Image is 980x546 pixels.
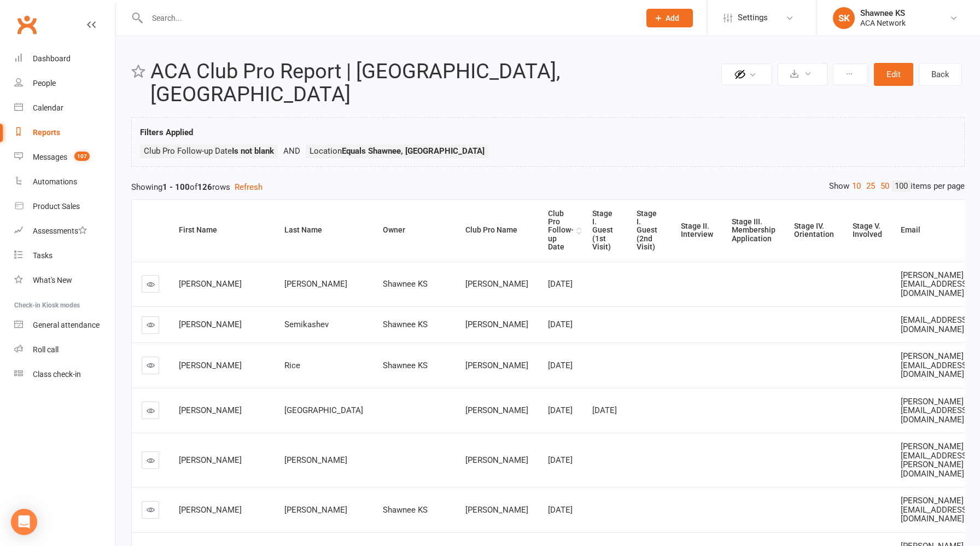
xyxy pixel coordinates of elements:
[383,320,428,329] span: Shawnee KS
[33,79,56,88] div: People
[162,182,190,192] strong: 1 - 100
[637,210,662,252] div: Stage I. Guest (2nd Visit)
[284,226,364,234] div: Last Name
[548,361,573,370] span: [DATE]
[383,361,428,370] span: Shawnee KS
[383,279,428,289] span: Shawnee KS
[284,279,347,289] span: [PERSON_NAME]
[548,455,573,465] span: [DATE]
[901,270,969,298] span: [PERSON_NAME][EMAIL_ADDRESS][DOMAIN_NAME]
[383,226,447,234] div: Owner
[878,181,892,192] a: 50
[666,14,679,22] span: Add
[284,361,300,370] span: Rice
[284,505,347,515] span: [PERSON_NAME]
[14,47,115,71] a: Dashboard
[465,226,529,234] div: Club Pro Name
[144,10,632,26] input: Search...
[901,442,969,479] span: [PERSON_NAME][EMAIL_ADDRESS][PERSON_NAME][DOMAIN_NAME]
[383,505,428,515] span: Shawnee KS
[33,202,80,211] div: Product Sales
[681,222,713,239] div: Stage II. Interview
[548,405,573,415] span: [DATE]
[179,361,242,370] span: [PERSON_NAME]
[465,320,528,329] span: [PERSON_NAME]
[860,8,906,18] div: Shawnee KS
[592,405,617,415] span: [DATE]
[342,146,485,156] strong: Equals Shawnee, [GEOGRAPHIC_DATA]
[14,194,115,219] a: Product Sales
[548,505,573,515] span: [DATE]
[14,71,115,96] a: People
[131,181,965,194] div: Showing of rows
[794,222,834,239] div: Stage IV. Orientation
[874,63,913,86] button: Edit
[829,181,965,192] div: Show items per page
[901,226,970,234] div: Email
[179,405,242,415] span: [PERSON_NAME]
[465,361,528,370] span: [PERSON_NAME]
[646,9,693,27] button: Add
[892,181,911,192] a: 100
[732,218,775,243] div: Stage III. Membership Application
[853,222,882,239] div: Stage V. Involved
[465,279,528,289] span: [PERSON_NAME]
[232,146,274,156] strong: Is not blank
[144,146,274,156] span: Club Pro Follow-up Date
[179,455,242,465] span: [PERSON_NAME]
[33,251,52,260] div: Tasks
[919,63,962,86] a: Back
[74,152,90,161] span: 107
[235,181,262,194] button: Refresh
[11,509,37,535] div: Open Intercom Messenger
[548,210,574,252] div: Club Pro Follow-up Date
[179,320,242,329] span: [PERSON_NAME]
[33,321,100,329] div: General attendance
[179,505,242,515] span: [PERSON_NAME]
[548,279,573,289] span: [DATE]
[849,181,864,192] a: 10
[197,182,212,192] strong: 126
[150,60,719,106] h2: ACA Club Pro Report | [GEOGRAPHIC_DATA], [GEOGRAPHIC_DATA]
[901,397,969,425] span: [PERSON_NAME][EMAIL_ADDRESS][DOMAIN_NAME]
[465,455,528,465] span: [PERSON_NAME]
[33,103,63,112] div: Calendar
[901,496,969,524] span: [PERSON_NAME][EMAIL_ADDRESS][DOMAIN_NAME]
[465,405,528,415] span: [PERSON_NAME]
[14,145,115,170] a: Messages 107
[284,455,347,465] span: [PERSON_NAME]
[14,268,115,293] a: What's New
[14,362,115,387] a: Class kiosk mode
[33,276,72,284] div: What's New
[33,128,60,137] div: Reports
[548,320,573,329] span: [DATE]
[738,5,768,30] span: Settings
[310,146,485,156] span: Location
[13,11,40,38] a: Clubworx
[33,345,59,354] div: Roll call
[14,96,115,120] a: Calendar
[14,243,115,268] a: Tasks
[14,120,115,145] a: Reports
[860,18,906,28] div: ACA Network
[33,54,71,63] div: Dashboard
[833,7,855,29] div: SK
[33,370,81,379] div: Class check-in
[14,170,115,194] a: Automations
[33,177,77,186] div: Automations
[33,226,87,235] div: Assessments
[14,313,115,338] a: General attendance kiosk mode
[284,405,363,415] span: [GEOGRAPHIC_DATA]
[179,279,242,289] span: [PERSON_NAME]
[901,351,969,379] span: [PERSON_NAME][EMAIL_ADDRESS][DOMAIN_NAME]
[284,320,329,329] span: Semikashev
[14,338,115,362] a: Roll call
[864,181,878,192] a: 25
[179,226,266,234] div: First Name
[901,315,969,334] span: [EMAIL_ADDRESS][DOMAIN_NAME]
[33,153,67,161] div: Messages
[140,127,193,137] strong: Filters Applied
[465,505,528,515] span: [PERSON_NAME]
[14,219,115,243] a: Assessments
[592,210,618,252] div: Stage I. Guest (1st Visit)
